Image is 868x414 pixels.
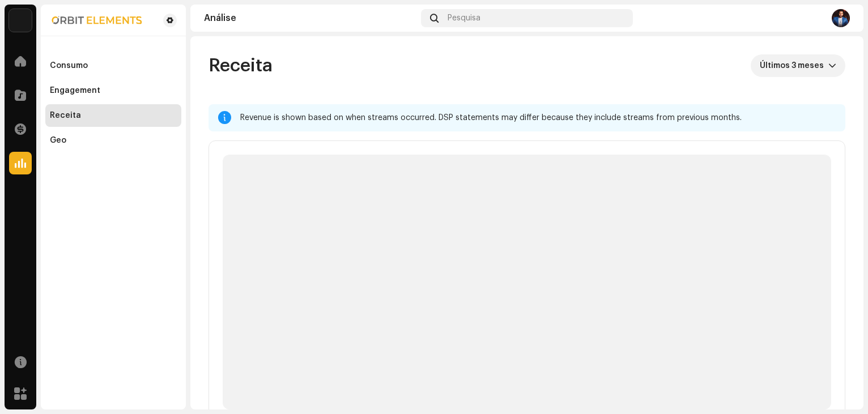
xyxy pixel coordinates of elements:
span: Pesquisa [448,14,480,23]
div: Revenue is shown based on when streams occurred. DSP statements may differ because they include s... [240,111,836,125]
img: 2c9c339f-31ce-4939-b444-0eb464085a06 [50,14,145,27]
re-m-nav-item: Consumo [45,54,181,77]
div: Consumo [50,61,88,70]
span: Receita [209,54,273,77]
div: Geo [50,136,66,145]
div: Análise [204,14,416,23]
img: 0029baec-73b5-4e5b-bf6f-b72015a23c67 [9,9,32,32]
div: dropdown trigger [828,54,836,77]
re-m-nav-item: Engagement [45,79,181,102]
re-m-nav-item: Receita [45,104,181,127]
span: Últimos 3 meses [760,54,828,77]
div: Receita [50,111,81,120]
img: 7bdf5c5b-e822-47ff-98d0-8c018bd1f408 [832,9,850,27]
re-m-nav-item: Geo [45,129,181,152]
div: Engagement [50,86,100,95]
